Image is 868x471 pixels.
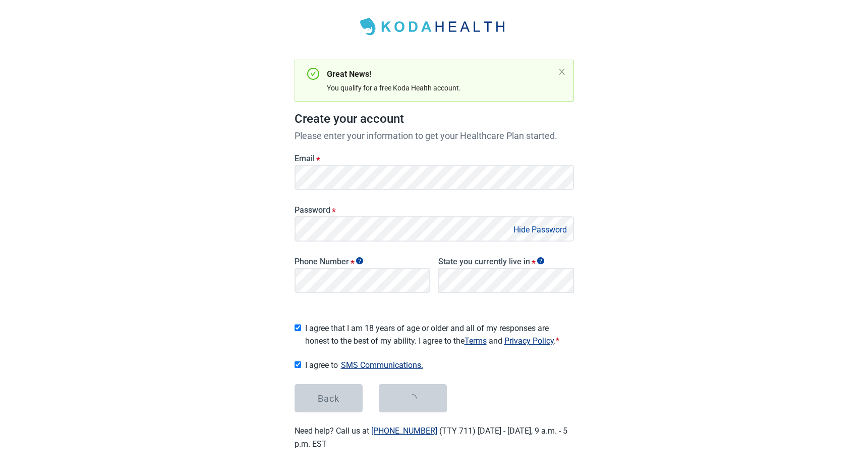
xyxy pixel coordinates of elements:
label: Password [295,205,574,215]
div: You qualify for a free Koda Health account. [327,82,554,93]
label: Email [295,154,574,163]
label: Need help? Call us at (TTY 711) [DATE] - [DATE], 9 a.m. - 5 p.m. EST [295,426,567,448]
a: [PHONE_NUMBER] [371,426,437,436]
button: Show SMS communications details [338,358,426,372]
span: loading [407,393,418,404]
button: close [558,68,566,76]
a: Read our Terms of Service [465,336,487,346]
p: Please enter your information to get your Healthcare Plan started. [295,129,574,143]
span: Show tooltip [356,257,363,264]
button: Back [295,384,363,412]
span: I agree that I am 18 years of age or older and all of my responses are honest to the best of my a... [305,322,574,347]
span: check-circle [307,68,319,80]
label: State you currently live in [438,257,574,266]
a: Read our Privacy Policy [504,336,554,346]
img: Koda Health [354,14,515,39]
strong: Great News! [327,69,371,79]
div: Back [318,393,339,403]
h1: Create your account [295,110,574,129]
button: Hide Password [510,223,570,237]
span: Show tooltip [537,257,544,264]
span: I agree to [305,358,574,372]
label: Phone Number [295,257,430,266]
